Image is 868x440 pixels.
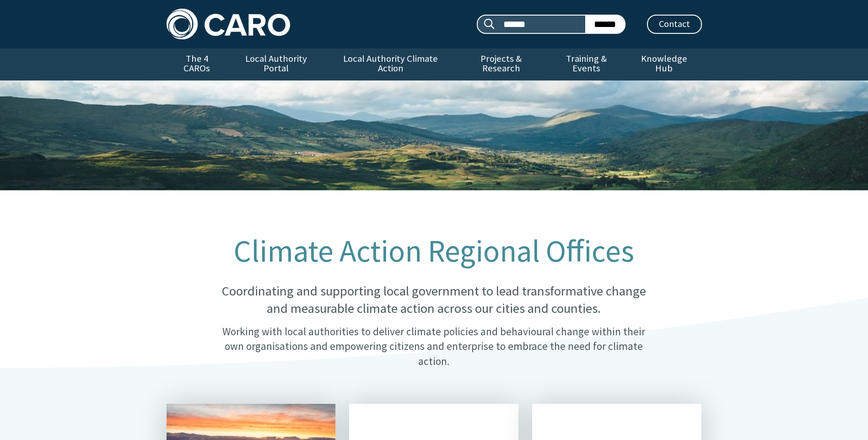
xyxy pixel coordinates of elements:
[167,48,227,80] a: The 4 CAROs
[167,9,290,39] img: Caro logo
[212,234,656,268] h1: Climate Action Regional Offices
[212,324,656,369] p: Working with local authorities to deliver climate policies and behavioural change within their ow...
[626,48,701,80] a: Knowledge Hub
[456,48,546,80] a: Projects & Research
[647,15,702,34] a: Contact
[212,283,656,317] p: Coordinating and supporting local government to lead transformative change and measurable climate...
[546,48,626,80] a: Training & Events
[227,48,325,80] a: Local Authority Portal
[325,48,456,80] a: Local Authority Climate Action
